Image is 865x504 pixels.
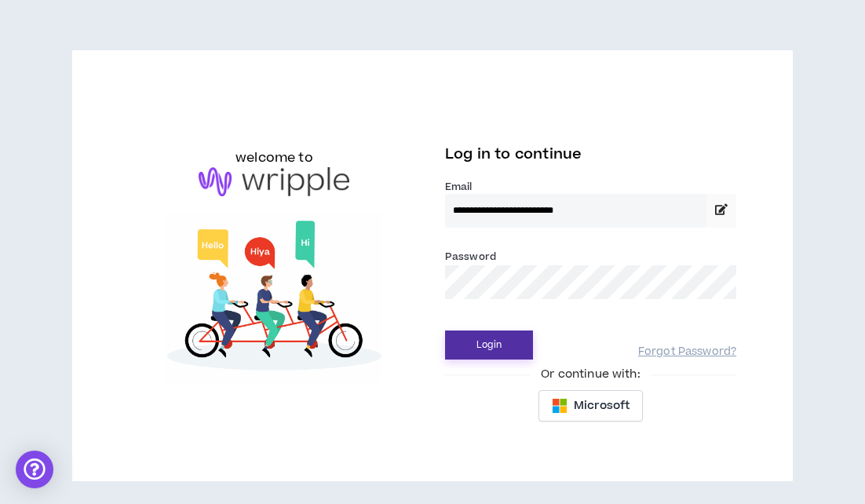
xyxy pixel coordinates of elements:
[530,366,651,383] span: Or continue with:
[199,167,349,197] img: logo-brand.png
[638,345,736,360] a: Forgot Password?
[445,331,533,360] button: Login
[574,397,630,415] span: Microsoft
[445,250,496,264] label: Password
[445,180,736,194] label: Email
[129,212,420,383] img: Welcome to Wripple
[538,390,643,422] button: Microsoft
[16,451,53,488] div: Open Intercom Messenger
[235,148,313,167] h6: welcome to
[445,144,582,164] span: Log in to continue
